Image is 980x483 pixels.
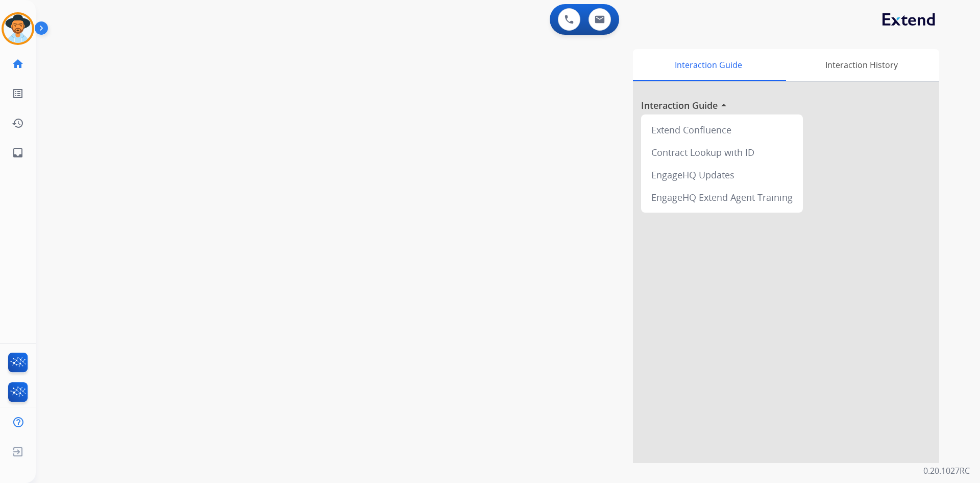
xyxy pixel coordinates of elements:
p: 0.20.1027RC [923,465,970,477]
mat-icon: inbox [12,147,24,159]
div: EngageHQ Extend Agent Training [645,186,799,209]
div: Interaction Guide [633,49,783,81]
img: avatar [4,14,32,43]
div: Contract Lookup with ID [645,141,799,164]
div: Interaction History [783,49,939,81]
div: Extend Confluence [645,119,799,141]
mat-icon: home [12,58,24,70]
mat-icon: list_alt [12,87,24,100]
div: EngageHQ Updates [645,164,799,186]
mat-icon: history [12,117,24,129]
